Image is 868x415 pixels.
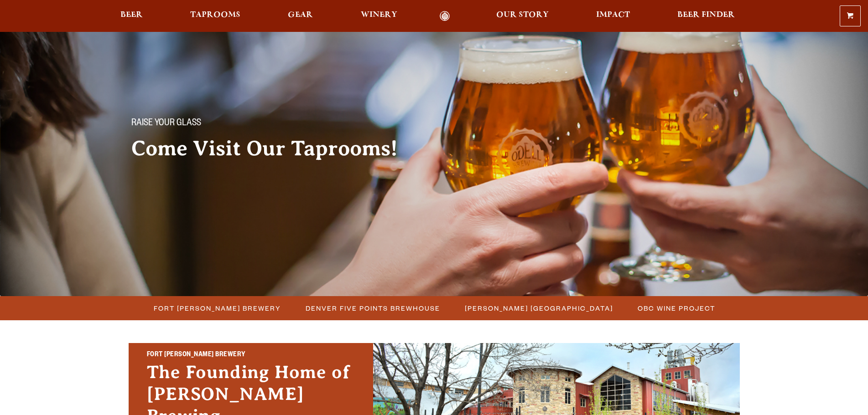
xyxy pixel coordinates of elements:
[154,302,281,315] span: Fort [PERSON_NAME] Brewery
[355,11,403,21] a: Winery
[465,302,613,315] span: [PERSON_NAME] [GEOGRAPHIC_DATA]
[428,11,462,21] a: Odell Home
[282,11,319,21] a: Gear
[120,11,143,19] span: Beer
[671,11,741,21] a: Beer Finder
[131,137,416,160] h2: Come Visit Our Taprooms!
[288,11,313,19] span: Gear
[131,118,201,130] span: Raise your glass
[148,302,286,315] a: Fort [PERSON_NAME] Brewery
[300,302,445,315] a: Denver Five Points Brewhouse
[147,349,355,361] h2: Fort [PERSON_NAME] Brewery
[496,11,549,19] span: Our Story
[677,11,735,19] span: Beer Finder
[632,302,720,315] a: OBC Wine Project
[361,11,397,19] span: Winery
[596,11,630,19] span: Impact
[590,11,636,21] a: Impact
[306,302,440,315] span: Denver Five Points Brewhouse
[190,11,240,19] span: Taprooms
[459,302,618,315] a: [PERSON_NAME] [GEOGRAPHIC_DATA]
[490,11,555,21] a: Our Story
[114,11,149,21] a: Beer
[184,11,246,21] a: Taprooms
[638,302,715,315] span: OBC Wine Project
